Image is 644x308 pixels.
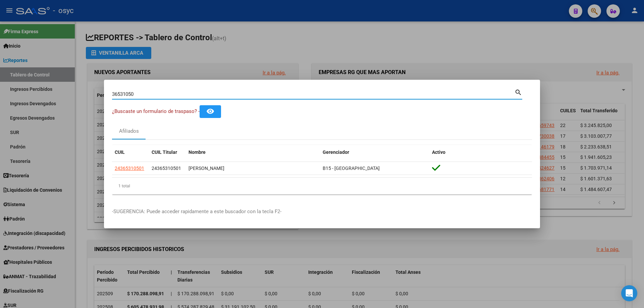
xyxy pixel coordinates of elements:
[119,127,139,135] div: Afiliados
[112,145,149,160] datatable-header-cell: CUIL
[323,149,349,155] span: Gerenciador
[152,149,177,155] span: CUIL Titular
[515,88,522,96] mat-icon: search
[115,149,125,155] span: CUIL
[621,285,637,301] div: Open Intercom Messenger
[432,149,445,155] span: Activo
[323,166,380,171] span: B15 - [GEOGRAPHIC_DATA]
[206,107,214,115] mat-icon: remove_red_eye
[320,145,429,160] datatable-header-cell: Gerenciador
[112,108,200,114] span: ¿Buscaste un formulario de traspaso? -
[112,208,532,215] p: -SUGERENCIA: Puede acceder rapidamente a este buscador con la tecla F2-
[189,165,317,172] div: [PERSON_NAME]
[152,166,181,171] span: 24365310501
[115,166,144,171] span: 24365310501
[429,145,532,160] datatable-header-cell: Activo
[186,145,320,160] datatable-header-cell: Nombre
[112,178,532,194] div: 1 total
[149,145,186,160] datatable-header-cell: CUIL Titular
[189,149,206,155] span: Nombre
